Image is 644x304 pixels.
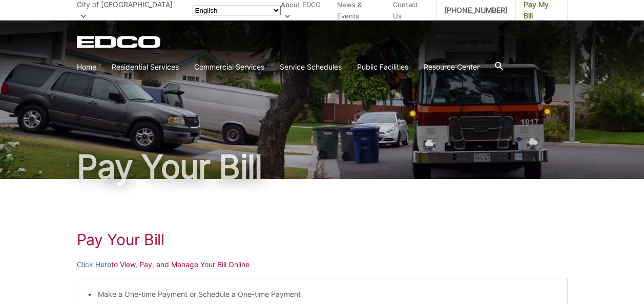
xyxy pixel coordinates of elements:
a: Home [77,61,96,73]
a: Public Facilities [357,61,408,73]
li: Make a One-time Payment or Schedule a One-time Payment [98,289,557,300]
select: Select a language [193,6,281,15]
h1: Pay Your Bill [77,230,568,249]
p: to View, Pay, and Manage Your Bill Online [77,259,568,270]
a: Click Here [77,259,111,270]
a: Commercial Services [194,61,264,73]
a: Resource Center [424,61,480,73]
a: EDCD logo. Return to the homepage. [77,36,162,48]
a: Residential Services [112,61,179,73]
h1: Pay Your Bill [77,150,568,183]
a: Service Schedules [280,61,342,73]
